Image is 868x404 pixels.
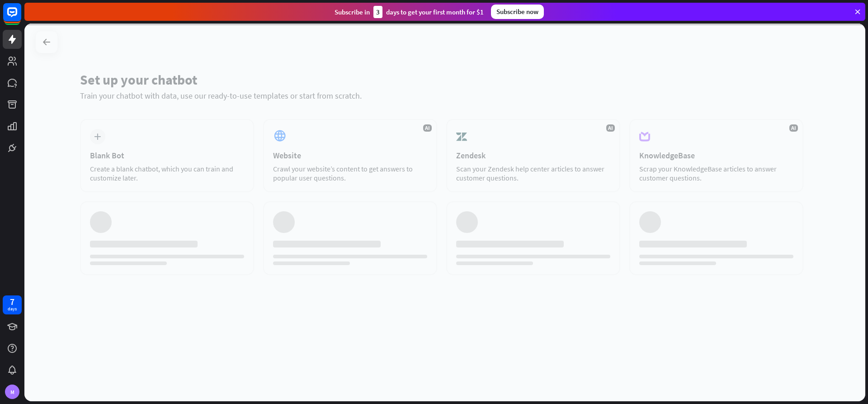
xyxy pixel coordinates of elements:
[10,298,14,306] div: 7
[335,6,484,18] div: Subscribe in days to get your first month for $1
[373,6,382,18] div: 3
[491,5,544,19] div: Subscribe now
[8,306,17,312] div: days
[5,385,19,399] div: M
[3,295,22,314] a: 7 days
